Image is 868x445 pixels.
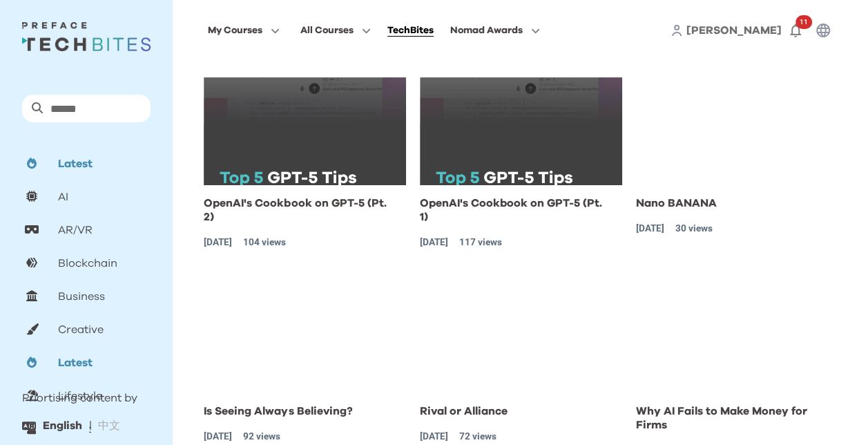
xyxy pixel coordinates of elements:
[420,404,508,418] p: Rival or Alliance
[58,189,68,205] p: AI
[58,321,104,338] p: Creative
[420,196,611,249] a: OpenAI's Cookbook on GPT-5 (Pt. 1)[DATE]117 views
[58,222,93,238] p: AR/VR
[420,429,448,444] p: [DATE]
[58,354,93,371] p: Latest
[58,155,93,172] p: Latest
[636,221,664,236] p: [DATE]
[782,17,809,44] button: 11
[98,417,120,434] p: 中文
[686,25,782,36] span: [PERSON_NAME]
[636,404,827,432] p: Why AI Fails to Make Money for Firms
[58,288,105,305] p: Business
[204,235,232,249] p: [DATE]
[636,77,838,185] img: Nano BANANA
[204,404,352,444] a: Is Seeing Always Believing?[DATE]92 views
[89,412,92,439] div: |
[204,21,284,39] button: My Courses
[446,21,544,39] button: Nomad Awards
[208,22,262,39] span: My Courses
[43,417,82,434] p: English
[58,255,117,272] p: Blockchain
[636,285,838,393] img: Why AI Fails to Make Money for Firms
[420,196,611,224] p: OpenAI's Cookbook on GPT-5 (Pt. 1)
[296,21,375,39] button: All Courses
[795,15,812,29] span: 11
[300,22,354,39] span: All Courses
[686,22,782,39] a: [PERSON_NAME]
[58,388,102,404] p: Lifestyle
[204,77,406,185] img: OpenAI's Cookbook on GPT-5 (Pt. 2)
[459,429,496,444] p: 72 views
[204,404,352,418] p: Is Seeing Always Believing?
[204,429,232,444] p: [DATE]
[204,196,395,249] a: OpenAI's Cookbook on GPT-5 (Pt. 2)[DATE]104 views
[420,77,622,185] img: OpenAI's Cookbook on GPT-5 (Pt. 1)
[243,429,280,444] p: 92 views
[204,196,395,224] p: OpenAI's Cookbook on GPT-5 (Pt. 2)
[387,22,434,39] div: TechBites
[450,22,523,39] span: Nomad Awards
[636,196,717,236] a: Nano BANANA[DATE]30 views
[420,285,622,393] img: Rival or Alliance
[36,412,89,439] button: English
[420,235,448,249] p: [DATE]
[204,285,406,393] img: Is Seeing Always Believing?
[22,22,151,51] img: Techbites Logo
[636,196,717,210] p: Nano BANANA
[420,404,508,444] a: Rival or Alliance[DATE]72 views
[459,235,502,249] p: 117 views
[22,390,137,406] p: Priortising content by
[243,235,286,249] p: 104 views
[675,221,713,236] p: 30 views
[91,412,127,439] button: 中文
